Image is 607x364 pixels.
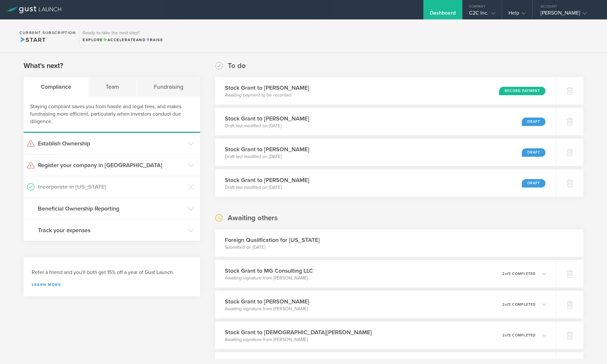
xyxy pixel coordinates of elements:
p: Submitted on [DATE] [225,244,320,251]
span: Start [19,36,46,43]
h3: Stock Grant to [PERSON_NAME] [225,84,309,92]
h3: Stock Grant to [PERSON_NAME] [225,176,309,184]
p: 2 3 completed [502,272,536,276]
p: Draft last modified on [DATE] [225,154,309,160]
span: and [103,38,146,42]
h3: Ready to take the next step? [83,31,163,35]
div: Staying compliant saves you from hassle and legal fees, and makes fundraising more efficient, par... [24,97,200,133]
div: Stock Grant to [PERSON_NAME]Awaiting payment to be recordedRecord Payment [215,77,556,105]
em: of [505,302,509,307]
div: Draft [522,179,545,188]
p: Awaiting signature from [PERSON_NAME] [225,336,372,343]
p: Draft last modified on [DATE] [225,123,309,129]
h3: Stock Grant to MG Consulting LLC [225,267,313,275]
p: Awaiting signature from [PERSON_NAME] [225,306,309,312]
h3: Register your company in [GEOGRAPHIC_DATA] [38,161,185,169]
h3: Track your expenses [38,226,185,234]
h3: Refer a friend and you'll both get 15% off a year of Gust Launch. [32,269,192,276]
p: Awaiting payment to be recorded [225,92,309,98]
h3: Stock Grant to [PERSON_NAME] [225,145,309,154]
h2: Awaiting others [228,213,278,223]
p: 2 3 completed [502,334,536,337]
p: Awaiting signature from [PERSON_NAME] [225,275,313,281]
h2: To do [228,61,246,71]
div: Dashboard [430,10,456,19]
div: Team [88,77,136,97]
div: [PERSON_NAME] [541,10,596,19]
h2: What's next? [24,61,63,71]
div: Draft [522,118,545,126]
div: Ready to take the next step?ExploreAccelerateandRaise [79,26,166,46]
p: Draft last modified on [DATE] [225,184,309,191]
span: Accelerate [103,38,136,42]
h3: Foreign Qualification for [US_STATE] [225,236,320,244]
h3: Beneficial Ownership Reporting [38,204,185,213]
span: Raise [146,38,163,42]
div: Stock Grant to [PERSON_NAME]Draft last modified on [DATE]Draft [215,108,556,135]
div: C2C Inc. [469,10,495,19]
div: Stock Grant to [PERSON_NAME]Draft last modified on [DATE]Draft [215,169,556,197]
div: Compliance [24,77,88,97]
a: Learn more [32,283,192,287]
div: Record Payment [499,87,545,95]
p: 2 3 completed [502,303,536,306]
em: of [505,333,509,337]
div: Explore [83,37,163,43]
h3: Stock Grant to [PERSON_NAME] [225,114,309,123]
div: Help [509,10,526,19]
h2: Current Subscription [19,31,76,35]
h3: Stock Grant to [PERSON_NAME] [225,297,309,306]
h3: Stock Grant to [DEMOGRAPHIC_DATA][PERSON_NAME] [225,328,372,336]
div: Stock Grant to [PERSON_NAME]Draft last modified on [DATE]Draft [215,139,556,166]
div: Draft [522,148,545,157]
h3: Establish Ownership [38,139,185,148]
h3: Incorporate in [US_STATE] [38,183,185,191]
em: of [505,272,509,276]
div: Fundraising [137,77,200,97]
